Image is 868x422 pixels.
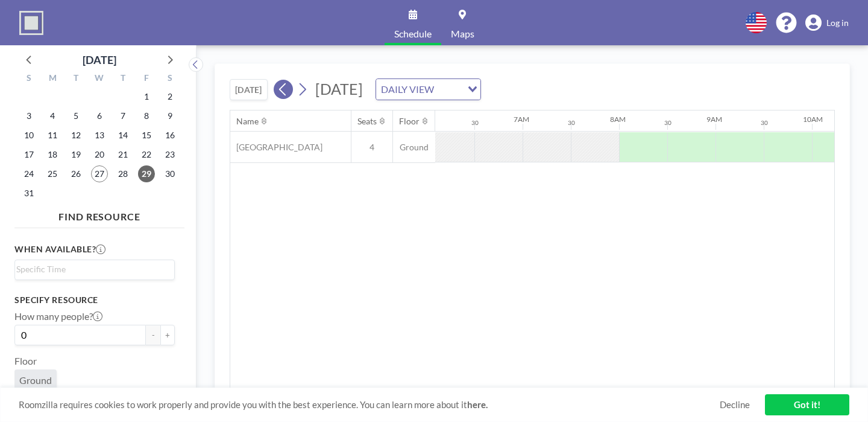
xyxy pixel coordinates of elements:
[664,119,671,127] div: 30
[44,107,61,124] span: Monday, August 4, 2025
[91,107,108,124] span: Wednesday, August 6, 2025
[471,119,479,127] div: 30
[158,71,181,87] div: S
[17,71,41,87] div: S
[568,119,575,127] div: 30
[162,127,178,144] span: Saturday, August 16, 2025
[236,116,259,127] div: Name
[162,165,178,182] span: Saturday, August 30, 2025
[115,146,131,163] span: Thursday, August 21, 2025
[115,165,131,182] span: Thursday, August 28, 2025
[451,29,474,39] span: Maps
[20,127,37,144] span: Sunday, August 10, 2025
[16,263,168,276] input: Search for option
[761,119,768,127] div: 30
[138,88,155,105] span: Friday, August 1, 2025
[315,80,363,98] span: [DATE]
[44,165,61,182] span: Monday, August 25, 2025
[706,115,722,124] div: 9AM
[83,51,116,68] div: [DATE]
[467,399,488,410] a: here.
[138,127,155,144] span: Friday, August 15, 2025
[68,146,84,163] span: Tuesday, August 19, 2025
[111,71,134,87] div: T
[14,206,184,223] h4: FIND RESOURCE
[393,142,435,153] span: Ground
[19,399,720,411] span: Roomzilla requires cookies to work properly and provide you with the best experience. You can lea...
[765,394,849,415] a: Got it!
[68,127,84,144] span: Tuesday, August 12, 2025
[230,79,268,100] button: [DATE]
[379,82,436,97] span: DAILY VIEW
[351,142,392,153] span: 4
[64,71,88,87] div: T
[44,127,61,144] span: Monday, August 11, 2025
[68,107,84,124] span: Tuesday, August 5, 2025
[162,146,178,163] span: Saturday, August 23, 2025
[14,295,175,305] h3: Specify resource
[91,165,108,182] span: Wednesday, August 27, 2025
[438,82,461,97] input: Search for option
[376,79,480,100] div: Search for option
[138,146,155,163] span: Friday, August 22, 2025
[803,115,823,124] div: 10AM
[162,107,178,124] span: Saturday, August 9, 2025
[805,14,849,31] a: Log in
[20,165,37,182] span: Sunday, August 24, 2025
[20,146,37,163] span: Sunday, August 17, 2025
[20,185,37,202] span: Sunday, August 31, 2025
[88,71,112,87] div: W
[230,142,322,153] span: [GEOGRAPHIC_DATA]
[399,116,420,127] div: Floor
[19,374,52,386] span: Ground
[514,115,529,124] div: 7AM
[14,355,37,367] label: Floor
[826,18,849,28] span: Log in
[68,165,84,182] span: Tuesday, August 26, 2025
[138,165,155,182] span: Friday, August 29, 2025
[115,107,131,124] span: Thursday, August 7, 2025
[91,146,108,163] span: Wednesday, August 20, 2025
[115,127,131,144] span: Thursday, August 14, 2025
[91,127,108,144] span: Wednesday, August 13, 2025
[146,325,160,345] button: -
[160,325,175,345] button: +
[134,71,158,87] div: F
[44,146,61,163] span: Monday, August 18, 2025
[41,71,64,87] div: M
[610,115,626,124] div: 8AM
[20,107,37,124] span: Sunday, August 3, 2025
[357,116,377,127] div: Seats
[19,11,43,35] img: organization-logo
[14,310,102,322] label: How many people?
[15,260,174,278] div: Search for option
[394,29,432,39] span: Schedule
[720,399,750,411] a: Decline
[138,107,155,124] span: Friday, August 8, 2025
[162,88,178,105] span: Saturday, August 2, 2025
